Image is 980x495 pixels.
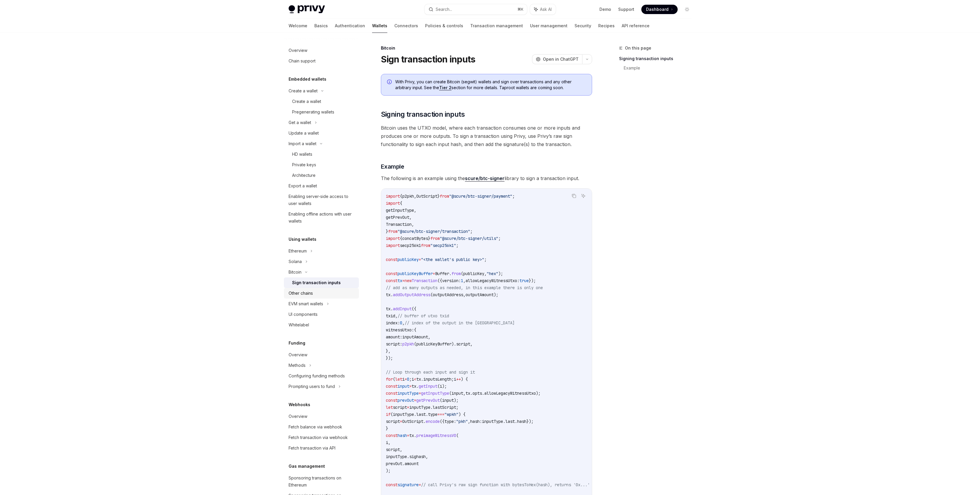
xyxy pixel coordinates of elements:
[386,285,543,290] span: // add as many outputs as needed, in this example there is only one
[289,193,355,207] div: Enabling server-side access to user wallets
[641,5,678,14] a: Dashboard
[423,377,451,382] span: inputsLength
[529,278,536,283] span: });
[416,433,456,438] span: preimageWitnessV0
[289,87,318,94] div: Create a wallet
[498,236,501,241] span: ;
[463,271,484,276] span: publicKey
[526,419,534,424] span: });
[289,340,305,347] h5: Funding
[456,419,468,424] span: "pkh"
[284,288,359,299] a: Other chains
[381,162,404,171] span: Example
[292,279,341,286] div: Sign transaction inputs
[484,257,487,262] span: ;
[386,468,391,473] span: );
[456,243,459,248] span: ;
[386,320,400,326] span: index:
[289,140,316,147] div: Import a wallet
[412,278,437,283] span: Transaction
[461,377,468,382] span: ) {
[386,398,398,403] span: const
[386,271,398,276] span: const
[437,278,442,283] span: ({
[625,45,651,52] span: On this page
[335,19,365,33] a: Authentication
[419,391,421,396] span: =
[414,412,416,417] span: .
[289,47,307,54] div: Overview
[484,391,536,396] span: allowLegacyWitnessUtxo
[289,269,301,276] div: Bitcoin
[416,412,426,417] span: last
[386,327,414,333] span: witnessUtxo:
[482,391,484,396] span: .
[386,306,391,311] span: tx
[386,292,391,297] span: tx
[530,4,556,15] button: Ask AI
[459,412,466,417] span: ) {
[444,419,456,424] span: type:
[289,119,311,126] div: Get a wallet
[532,54,582,64] button: Open in ChatGPT
[284,443,359,453] a: Fetch transaction via API
[386,391,398,396] span: const
[466,278,519,283] span: allowLegacyWitnessUtxo:
[646,6,669,12] span: Dashboard
[473,391,482,396] span: opts
[386,482,398,487] span: const
[398,257,419,262] span: publicKey
[530,19,567,33] a: User management
[416,194,437,199] span: OutScript
[468,419,470,424] span: ,
[405,461,419,466] span: amount
[289,247,307,255] div: Ethereum
[400,419,402,424] span: =
[398,398,414,403] span: prevOut
[289,290,313,297] div: Other chains
[284,96,359,107] a: Create a wallet
[284,473,359,490] a: Sponsoring transactions on Ethereum
[407,405,409,410] span: =
[289,300,323,307] div: EVM smart wallets
[391,412,393,417] span: (
[381,124,592,148] span: Bitcoin uses the UTXO model, where each transaction consumes one or more inputs and produces one ...
[414,377,416,382] span: <
[456,377,461,382] span: ++
[414,327,416,333] span: {
[289,434,348,441] div: Fetch transaction via webhook
[442,398,454,403] span: input
[580,192,587,200] button: Ask AI
[412,377,414,382] span: i
[430,236,440,241] span: from
[463,292,466,297] span: ,
[386,433,398,438] span: const
[470,229,473,234] span: ;
[289,321,309,328] div: Whitelabel
[421,482,590,487] span: // call Privy's raw sign function with bytesToHex(hash), returns '0x...'
[398,433,407,438] span: hash
[284,191,359,209] a: Enabling server-side access to user wallets
[407,454,409,459] span: .
[292,172,316,179] div: Architecture
[386,222,412,227] span: Transaction
[395,79,586,91] span: With Privy, you can create Bitcoin (segwit) wallets and sign over transactions and any other arbi...
[394,19,418,33] a: Connectors
[386,208,414,213] span: getInputType
[416,341,451,347] span: publicKeyBuffer
[428,236,430,241] span: }
[461,278,463,283] span: 1
[536,391,541,396] span: );
[386,236,400,241] span: import
[618,6,634,12] a: Support
[386,461,402,466] span: prevOut
[482,419,503,424] span: inputType
[386,341,402,347] span: script:
[425,4,527,15] button: Search...⌘K
[409,384,412,389] span: =
[402,461,405,466] span: .
[284,209,359,226] a: Enabling offline actions with user wallets
[398,271,433,276] span: publicKeyBuffer
[505,419,515,424] span: last
[386,447,400,452] span: script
